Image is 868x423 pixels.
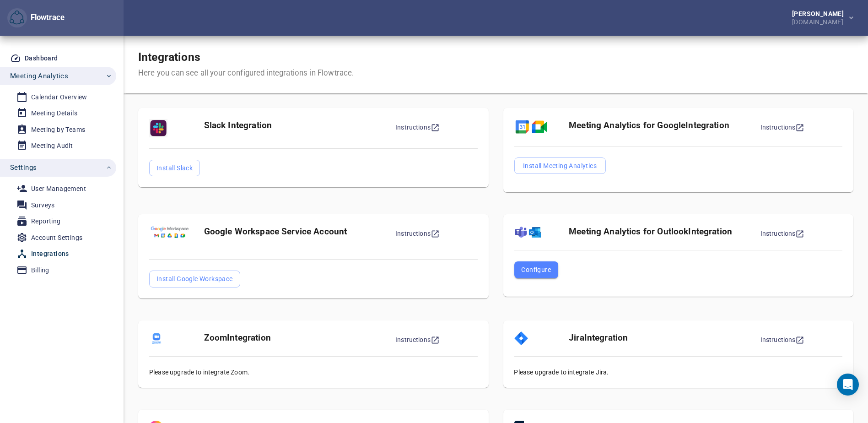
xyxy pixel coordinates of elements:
[7,8,65,28] div: Flowtrace
[204,225,396,238] div: Google Workspace Service Account
[569,331,760,344] div: Jira Integration
[569,225,760,238] div: Meeting Analytics for Outlook Integration
[514,119,548,135] img: Paywall
[27,12,65,23] div: Flowtrace
[31,232,82,244] div: Account Settings
[395,124,440,131] a: Instructions
[156,273,233,284] span: Install Google Workspace
[138,50,354,64] h1: Integrations
[7,8,27,28] button: Flowtrace
[514,261,558,278] button: Configure
[31,92,87,103] div: Calendar Overview
[156,163,193,174] span: Install Slack
[514,331,528,345] img: Integration Logo
[31,183,86,195] div: User Management
[149,331,164,345] img: Integration Logo
[760,336,805,343] a: Instructions
[792,17,847,25] div: [DOMAIN_NAME]
[204,331,396,344] div: Zoom Integration
[25,53,58,64] div: Dashboard
[521,264,551,275] span: Configure
[204,119,396,131] div: Slack Integration
[514,157,605,174] button: Install Meeting Analytics
[149,225,190,239] img: Paywall
[149,271,240,287] button: Install Google Workspace
[31,265,49,276] div: Billing
[138,68,354,79] div: Here you can see all your configured integrations in Flowtrace.
[760,230,805,237] a: Instructions
[521,160,598,171] span: Install Meeting Analytics
[31,124,85,136] div: Meeting by Teams
[31,248,69,260] div: Integrations
[10,11,24,25] img: Flowtrace
[10,70,68,82] span: Meeting Analytics
[760,124,805,131] a: Instructions
[31,108,77,119] div: Meeting Details
[792,11,847,17] div: [PERSON_NAME]
[149,160,200,176] button: Install Slack
[569,119,760,131] div: Meeting Analytics for Google Integration
[777,8,861,28] button: [PERSON_NAME][DOMAIN_NAME]
[31,216,61,227] div: Reporting
[837,374,859,396] div: Open Intercom Messenger
[149,119,167,137] img: Paywall
[10,162,37,174] span: Settings
[514,225,541,239] img: Integration Logo
[395,336,440,343] a: Instructions
[514,368,842,377] div: Please upgrade to integrate Jira.
[31,140,73,152] div: Meeting Audit
[395,230,440,237] a: Instructions
[31,200,55,211] div: Surveys
[149,368,477,377] div: Please upgrade to integrate Zoom.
